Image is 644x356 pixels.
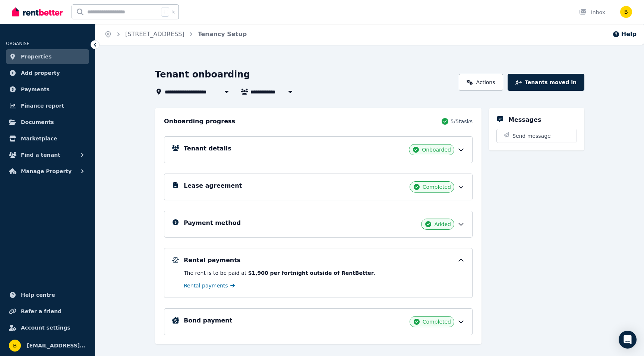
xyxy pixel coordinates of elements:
button: Manage Property [6,164,89,179]
a: Refer a friend [6,304,89,319]
span: ORGANISE [6,41,29,46]
h5: Lease agreement [184,181,242,190]
img: Bond Details [172,317,179,324]
nav: Breadcrumb [95,24,256,45]
span: Onboarded [422,146,451,153]
div: Open Intercom Messenger [619,331,637,349]
button: Send message [497,129,577,143]
b: $1,900 per fortnight outside of RentBetter [248,270,374,276]
a: Account settings [6,320,89,335]
span: Add property [21,69,60,77]
span: Documents [21,118,54,127]
img: brycen.horne@gmail.com [620,6,632,18]
span: Account settings [21,323,70,332]
a: [STREET_ADDRESS] [125,31,184,38]
h5: Tenant details [184,144,231,153]
span: Added [434,220,451,228]
button: Help [612,30,637,39]
a: Finance report [6,98,89,113]
a: Rental payments [184,282,235,289]
img: RentBetter [12,6,63,18]
span: Properties [21,52,52,61]
a: Properties [6,49,89,64]
h2: Onboarding progress [164,117,235,126]
button: Tenants moved in [508,74,584,91]
span: [EMAIL_ADDRESS][PERSON_NAME][DOMAIN_NAME] [27,341,86,350]
span: Payments [21,85,50,94]
h1: Tenant onboarding [155,69,250,80]
span: Completed [423,183,451,191]
h5: Bond payment [184,316,232,325]
button: Find a tenant [6,147,89,162]
img: brycen.horne@gmail.com [9,340,21,352]
div: Inbox [579,9,605,16]
a: Marketplace [6,131,89,146]
h5: Payment method [184,219,241,228]
span: Find a tenant [21,150,60,159]
span: Finance report [21,101,64,110]
a: Add property [6,66,89,80]
a: Help centre [6,287,89,302]
span: 5 / 5 tasks [451,118,473,125]
a: Documents [6,115,89,130]
span: Refer a friend [21,307,61,316]
h5: Messages [508,115,541,124]
span: Help centre [21,290,55,299]
p: The rent is to be paid at . [184,269,465,277]
span: Marketplace [21,134,57,143]
a: Payments [6,82,89,97]
span: Tenancy Setup [198,30,247,39]
a: Actions [459,74,503,91]
span: k [172,9,175,15]
span: Rental payments [184,282,228,289]
span: Completed [423,318,451,325]
span: Send message [512,132,551,140]
span: Manage Property [21,167,72,176]
h5: Rental payments [184,256,240,265]
img: Rental Payments [172,257,179,263]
